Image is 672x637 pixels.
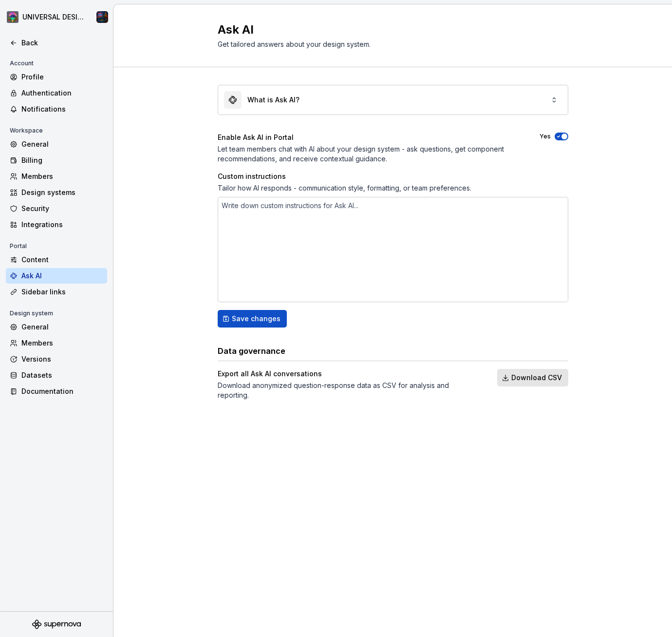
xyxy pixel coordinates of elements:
div: Tailor how AI responds - communication style, formatting, or team preferences. [218,183,568,193]
div: What is Ask AI? [247,95,299,105]
span: Download CSV [511,373,562,383]
div: Datasets [21,370,103,380]
div: Download anonymized question-response data as CSV for analysis and reporting. [218,381,480,400]
div: Members [21,338,103,348]
div: Let team members chat with AI about your design system - ask questions, get component recommendat... [218,144,522,164]
a: Notifications [6,101,107,117]
a: Integrations [6,217,107,232]
a: Members [6,335,107,351]
div: Design system [6,308,57,319]
a: Ask AI [6,268,107,284]
div: Custom instructions [218,172,568,181]
h3: Data governance [218,345,285,357]
div: General [21,322,103,332]
div: Content [21,255,103,265]
span: Get tailored answers about your design system. [218,40,371,48]
label: Yes [540,133,551,140]
button: Download CSV [497,369,568,386]
a: Back [6,35,107,51]
div: Members [21,172,103,181]
span: Save changes [232,314,280,324]
div: Ask AI [21,271,103,281]
div: Security [21,204,103,213]
a: Datasets [6,367,107,383]
div: Design systems [21,188,103,197]
a: Design systems [6,185,107,200]
div: Export all Ask AI conversations [218,369,480,379]
img: Malcolm Lee [96,11,108,23]
a: General [6,319,107,335]
div: Notifications [21,104,103,114]
a: Sidebar links [6,284,107,300]
button: Save changes [218,310,287,328]
a: Profile [6,69,107,85]
div: Account [6,58,37,69]
div: Versions [21,354,103,364]
a: Authentication [6,85,107,101]
a: Security [6,201,107,216]
div: UNIVERSAL DESIGN FOR ALOHA NOVA [22,12,85,22]
img: 0b25dedc-d494-4829-909f-2b8b5c80bff2.png [7,11,19,23]
div: Documentation [21,386,103,396]
a: Versions [6,351,107,367]
a: Documentation [6,384,107,399]
div: Enable Ask AI in Portal [218,133,522,142]
div: Profile [21,72,103,82]
div: General [21,139,103,149]
a: Content [6,252,107,268]
div: Workspace [6,125,47,136]
div: Authentication [21,88,103,98]
a: General [6,136,107,152]
button: UNIVERSAL DESIGN FOR ALOHA NOVAMalcolm Lee [2,6,111,28]
a: Billing [6,153,107,168]
div: Integrations [21,220,103,230]
div: Billing [21,155,103,165]
svg: Supernova Logo [32,619,81,629]
div: Back [21,38,103,48]
div: Portal [6,240,31,252]
h2: Ask AI [218,22,557,38]
a: Members [6,169,107,184]
div: Sidebar links [21,287,103,297]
